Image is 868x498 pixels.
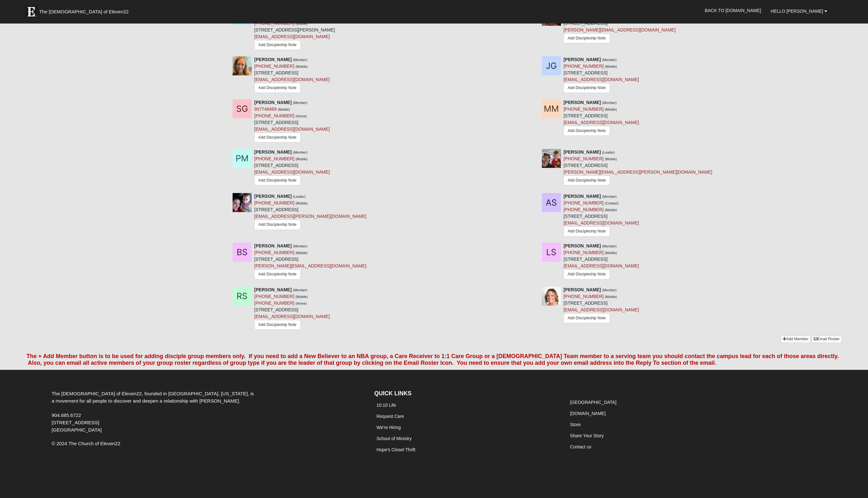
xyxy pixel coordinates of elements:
strong: [PERSON_NAME] [254,287,291,292]
a: Add Discipleship Note [563,176,610,185]
div: [STREET_ADDRESS] [563,243,639,281]
div: [STREET_ADDRESS] [254,56,330,94]
a: [PHONE_NUMBER] [254,301,294,306]
a: [PHONE_NUMBER] [563,200,604,205]
small: (Mobile) [278,107,290,111]
a: Hello [PERSON_NAME] [766,3,832,19]
a: Add Discipleship Note [254,133,301,142]
a: Add Discipleship Note [563,313,610,323]
h4: QUICK LINKS [374,390,558,397]
a: [GEOGRAPHIC_DATA] [570,400,617,405]
a: [EMAIL_ADDRESS][DOMAIN_NAME] [563,220,639,225]
small: (Mobile) [605,295,617,299]
strong: [PERSON_NAME] [254,194,291,199]
div: [STREET_ADDRESS] [563,56,639,94]
a: [PHONE_NUMBER] [563,250,604,255]
strong: [PERSON_NAME] [254,149,291,155]
span: Hello [PERSON_NAME] [771,9,823,14]
small: (Member) [293,150,307,154]
a: [PHONE_NUMBER] [563,107,604,112]
a: [PHONE_NUMBER] [563,156,604,161]
small: (Contact) [605,201,619,205]
a: [EMAIL_ADDRESS][DOMAIN_NAME] [254,34,330,39]
small: (Mobile) [296,65,308,68]
a: Add Discipleship Note [563,226,610,236]
small: (Mobile) [296,157,308,161]
img: Eleven22 logo [25,5,38,18]
a: [PERSON_NAME][EMAIL_ADDRESS][PERSON_NAME][DOMAIN_NAME] [563,169,712,175]
a: [EMAIL_ADDRESS][DOMAIN_NAME] [563,77,639,82]
small: (Mobile) [296,251,308,255]
small: (Mobile) [605,107,617,111]
strong: [PERSON_NAME] [563,57,601,62]
strong: [PERSON_NAME] [563,194,601,199]
strong: [PERSON_NAME] [563,287,601,292]
a: School of Ministry [376,436,411,441]
div: [STREET_ADDRESS] [254,193,366,232]
a: [DOMAIN_NAME] [570,411,606,416]
a: [PHONE_NUMBER] [254,200,294,205]
a: [EMAIL_ADDRESS][DOMAIN_NAME] [254,127,330,132]
a: [PERSON_NAME][EMAIL_ADDRESS][DOMAIN_NAME] [254,263,366,268]
div: The [DEMOGRAPHIC_DATA] of Eleven22, founded in [GEOGRAPHIC_DATA], [US_STATE], is a movement for a... [47,390,262,433]
a: Add Discipleship Note [254,220,301,230]
div: [STREET_ADDRESS] [563,193,639,238]
a: [PHONE_NUMBER] [563,294,604,299]
small: (Mobile) [605,251,617,255]
a: Add Discipleship Note [254,269,301,279]
small: (Member) [293,58,307,62]
a: Email Roster [812,336,842,342]
a: Add Discipleship Note [254,176,301,185]
small: (Leader) [293,195,305,198]
a: [PHONE_NUMBER] [563,64,604,69]
a: [PHONE_NUMBER] [563,207,604,212]
small: (Leader) [602,150,615,154]
a: Store [570,422,581,427]
small: (Mobile) [296,295,308,299]
a: 10:10 Life [376,403,396,408]
small: (Member) [602,288,617,292]
strong: [PERSON_NAME] [563,100,601,105]
small: (Home) [296,114,307,118]
a: We're Hiring [376,425,401,430]
strong: [PERSON_NAME] [254,100,291,105]
a: [EMAIL_ADDRESS][DOMAIN_NAME] [254,169,330,175]
a: [PERSON_NAME][EMAIL_ADDRESS][DOMAIN_NAME] [563,27,675,32]
div: [STREET_ADDRESS] [254,99,330,144]
a: [EMAIL_ADDRESS][DOMAIN_NAME] [254,77,330,82]
a: Share Your Story [570,433,604,438]
a: Request Care [376,414,404,419]
a: [EMAIL_ADDRESS][PERSON_NAME][DOMAIN_NAME] [254,214,366,219]
small: (Mobile) [605,208,617,212]
div: [STREET_ADDRESS][PERSON_NAME] [254,7,335,52]
a: Add Discipleship Note [254,83,301,93]
a: Back to [DOMAIN_NAME] [700,3,766,18]
small: (Mobile) [605,157,617,161]
span: [GEOGRAPHIC_DATA] [52,427,101,432]
div: [STREET_ADDRESS] [563,99,639,137]
div: [STREET_ADDRESS] [254,149,330,187]
div: [STREET_ADDRESS] [563,149,712,188]
div: [STREET_ADDRESS] [254,287,330,331]
a: [EMAIL_ADDRESS][DOMAIN_NAME] [563,307,639,312]
strong: [PERSON_NAME] [254,243,291,248]
a: Add Discipleship Note [254,320,301,330]
div: [STREET_ADDRESS] [254,243,366,281]
strong: [PERSON_NAME] [254,57,291,62]
span: The [DEMOGRAPHIC_DATA] of Eleven22 [39,9,129,15]
a: Hope's Closet Thrift [376,447,415,452]
span: © 2024 The Church of Eleven22 [52,441,120,446]
strong: [PERSON_NAME] [563,243,601,248]
a: The [DEMOGRAPHIC_DATA] of Eleven22 [22,2,149,18]
small: (Member) [602,101,617,105]
small: (Member) [602,58,617,62]
a: [EMAIL_ADDRESS][DOMAIN_NAME] [254,314,330,319]
a: [PHONE_NUMBER] [254,113,294,118]
a: [PHONE_NUMBER] [254,250,294,255]
small: (Home) [296,301,307,305]
div: [STREET_ADDRESS] [563,7,675,45]
a: Add Discipleship Note [254,40,301,50]
a: [PHONE_NUMBER] [254,294,294,299]
a: Add Discipleship Note [563,83,610,93]
small: (Member) [602,244,617,248]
